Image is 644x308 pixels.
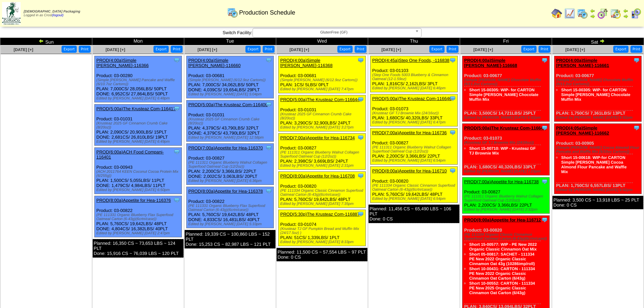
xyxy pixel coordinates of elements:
a: Short 05-00817: SACHET - 111334 PE New 2022 Organic Classic Cinnamon Oat 43g (10286imp/roll) [469,252,535,266]
img: calendarprod.gif [577,8,588,19]
div: (PE 111334 Organic Classic Cinnamon Superfood Oatmeal Carton (6-43g)(6crtn/case)) [280,189,365,197]
img: Tooltip [173,148,180,155]
img: Tooltip [449,167,456,174]
div: Product: 03-00827 PLAN: 2,200CS / 3,366LBS / 22PLT [371,128,458,165]
img: Tooltip [357,172,364,179]
img: arrowleft.gif [623,8,628,14]
div: (Simple [PERSON_NAME] Chocolate Muffin (6/11.2oz Cartons)) [464,78,549,86]
div: Edited by [PERSON_NAME] [DATE] 7:47pm [280,87,365,91]
a: PROD(4:00a)Simple [PERSON_NAME]-116660 [188,58,241,68]
td: Fri [460,38,552,45]
div: (PE 111334 Organic Classic Cinnamon Superfood Oatmeal Carton (6-43g)(6crtn/case)) [372,184,457,192]
div: Product: 03-01031 PLAN: 4,379CS / 43,790LBS / 32PLT DONE: 4,379CS / 43,790LBS / 32PLT [187,100,274,142]
div: Edited by [PERSON_NAME] [DATE] 12:58pm [188,136,273,140]
img: Tooltip [357,134,364,141]
button: Print [263,46,275,53]
img: Tooltip [265,101,272,108]
div: (Simple [PERSON_NAME] (6/12.9oz Cartons)) [280,78,365,82]
div: (PE 111311 Organic Blueberry Walnut Collagen Superfood Oatmeal Cup (12/2oz)) [280,150,365,159]
div: Product: 03-00827 PLAN: 2,398CS / 3,669LBS / 24PLT [279,134,366,170]
img: line_graph.gif [564,8,575,19]
button: Print [539,46,550,53]
a: PROD(5:00a)The Krusteaz Com-116644 [280,97,360,102]
div: Edited by [PERSON_NAME] [DATE] 6:48pm [96,96,182,100]
div: Product: 03-00943 PLAN: 1,500CS / 5,055LBS / 11PLT DONE: 1,479CS / 4,984LBS / 11PLT [95,148,182,194]
td: Sun [0,38,92,45]
a: PROD(7:00a)Appetite for Hea-116734 [280,135,355,140]
img: Tooltip [449,95,456,102]
div: Product: 03-00681 PLAN: 1CS / 5LBS / 0PLT [279,56,366,93]
div: (PE 111311 Organic Blueberry Walnut Collagen Superfood Oatmeal Cup (12/2oz)) [372,145,457,153]
span: [DATE] [+] [14,47,33,52]
div: Planned: 11,500 CS ~ 57,554 LBS ~ 97 PLT Done: 0 CS [277,248,367,261]
img: Tooltip [173,57,180,64]
a: PROD(4:45a)Step One Foods, -116838 [372,58,449,63]
a: PROD(8:00a)Appetite for Hea-116376 [96,198,171,203]
span: Logged in as Crost [24,10,80,17]
div: (Krusteaz 2025 GF Cinnamon Crumb Cake (8/20oz)) [96,121,182,129]
div: Product: 03-01073 PLAN: 1,680CS / 40,320LBS / 33PLT [371,94,458,126]
a: PROD(7:00a)Appetite for Hea-116738 [464,179,539,184]
div: Edited by [PERSON_NAME] [DATE] 2:32pm [464,208,549,212]
span: [DATE] [+] [289,47,309,52]
div: (Step One Foods 5003 Blueberry & Cinnamon Oatmeal (12-1.59oz) [372,73,457,81]
div: (PE 111311 Organic Blueberry Walnut Collagen Superfood Oatmeal Cup (12/2oz)) [188,161,273,169]
img: Tooltip [265,188,272,194]
a: PROD(5:00a)The Krusteaz Com-116647 [464,125,546,131]
button: Export [153,46,169,53]
a: [DATE] [+] [473,47,493,52]
a: Short 10-00431: CARTON - 111334 PE New 2022 Organic Classic Cinnamon Oat Carton (6/43g) [469,266,535,281]
a: PROD(8:00a)Appetite for Hea-116378 [188,189,263,194]
a: PROD(7:00a)Appetite for Hea-116736 [372,130,447,135]
div: Edited by [PERSON_NAME] [DATE] 6:52pm [464,116,549,120]
div: Product: 03-01073 PLAN: 1,680CS / 40,320LBS / 33PLT [462,124,550,175]
span: Production Schedule [239,9,295,16]
div: (PE 111331 Organic Blueberry Flax Superfood Oatmeal Carton (6-43g)(6crtn/case)) [188,204,273,212]
img: arrowleft.gif [590,8,595,14]
div: Edited by [PERSON_NAME] [DATE] 8:33pm [280,240,365,244]
div: Product: 03-00681 PLAN: 7,000CS / 34,062LBS / 50PLT DONE: 4,039CS / 19,654LBS / 29PLT [187,56,274,98]
img: Tooltip [633,57,640,64]
div: Product: 03-00822 PLAN: 5,760CS / 19,642LBS / 48PLT DONE: 4,833CS / 16,481LBS / 40PLT [187,187,274,228]
div: Product: 03-01031 PLAN: 2,090CS / 20,900LBS / 15PLT DONE: 2,681CS / 26,810LBS / 19PLT [95,104,182,146]
img: arrowright.gif [599,38,605,44]
div: (ACH 2011764 KEEN Coconut Cocoa Protein Mix (6/255g)) [96,170,182,178]
div: Product: 03-00820 PLAN: 5,760CS / 19,642LBS / 48PLT [279,172,366,208]
td: Wed [276,38,368,45]
div: Edited by [PERSON_NAME] [DATE] 6:52pm [556,188,641,192]
a: Short 15-00577: WIP - PE New 2022 Organic Classic Cinnamon Oat Mix [469,242,537,252]
img: arrowright.gif [623,14,628,19]
button: Print [447,46,458,53]
button: Export [521,46,536,53]
img: Tooltip [541,216,548,223]
button: Export [62,46,77,53]
div: Product: 03-01103 PLAN: 1,816CS / 2,162LBS / 3PLT [371,56,458,92]
a: [DATE] [+] [565,47,585,52]
div: Product: 03-00827 PLAN: 2,200CS / 3,366LBS / 22PLT DONE: 2,002CS / 3,063LBS / 20PLT [187,144,274,185]
img: zoroco-logo-small.webp [2,2,21,25]
button: Print [79,46,91,53]
a: PROD(5:00a)The Krusteaz Com-116646 [372,96,452,101]
a: [DATE] [+] [197,47,217,52]
img: Tooltip [541,57,548,64]
a: Short 15-00305: WIP- for CARTON Simple [PERSON_NAME] Chocolate Muffin Mix [469,88,539,102]
div: Product: 03-00677 PLAN: 3,500CS / 14,721LBS / 25PLT [462,56,550,122]
div: Edited by [PERSON_NAME] [DATE] 6:50pm [96,188,182,192]
div: (Simple [PERSON_NAME] Cocoa Almond Flour Pancake and Waffle Mix (6/10oz Cartons)) [556,146,641,154]
td: Mon [92,38,184,45]
img: arrowright.gif [590,14,595,19]
div: Edited by [PERSON_NAME] [DATE] 2:47pm [96,231,182,235]
a: PROD(4:05a)Simple [PERSON_NAME]-116662 [556,125,609,136]
a: PROD(8:00a)Appetite for Hea-116708 [280,173,355,179]
div: Product: 03-00905 PLAN: 1,750CS / 6,557LBS / 13PLT [554,124,642,194]
div: (PE 111331 Organic Blueberry Flax Superfood Oatmeal Carton (6-43g)(6crtn/case)) [96,213,182,221]
a: (logout) [52,14,64,17]
div: Edited by [PERSON_NAME] [DATE] 6:47pm [372,120,457,124]
div: (Krusteaz GF TJ Brownie Mix (24/16oz)) [464,141,549,145]
a: PROD(4:00a)Simple [PERSON_NAME]-116668 [464,58,517,68]
img: Tooltip [541,178,548,185]
a: PROD(4:00a)Simple [PERSON_NAME]-116366 [96,58,149,68]
div: Product: 03-00820 PLAN: 5,760CS / 19,642LBS / 48PLT [371,167,458,203]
